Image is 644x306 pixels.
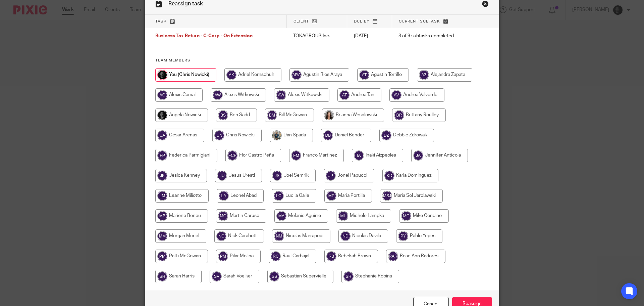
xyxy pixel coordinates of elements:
p: TOKAGROUP, Inc. [293,33,340,39]
span: Task [155,19,167,23]
span: Business Tax Return - C-Corp - On Extension [155,34,253,39]
td: 3 of 9 subtasks completed [392,28,475,44]
h4: Team members [155,58,489,63]
span: Client [293,19,309,23]
span: Due by [354,19,369,23]
span: Current subtask [399,19,440,23]
span: Reassign task [168,1,203,6]
p: [DATE] [354,33,385,39]
a: Close this dialog window [482,0,489,9]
